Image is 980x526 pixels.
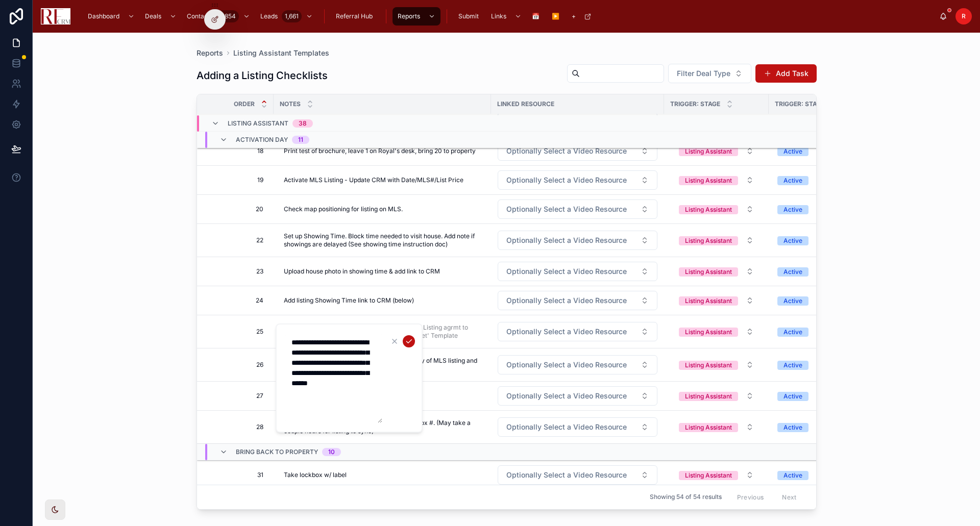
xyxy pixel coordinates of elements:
[755,64,817,83] button: Add Task
[783,176,802,185] div: Active
[769,171,838,189] button: Select Button
[783,361,802,370] div: Active
[506,391,627,401] span: Optionally Select a Video Resource
[328,448,335,456] div: 10
[213,176,263,184] span: 19
[527,7,547,26] a: 📅
[393,7,440,26] a: Reports
[213,205,263,213] span: 20
[506,360,627,370] span: Optionally Select a Video Resource
[255,7,318,26] a: Leads1,661
[498,141,657,161] button: Select Button
[685,205,732,214] div: Listing Assistant
[233,48,329,58] a: Listing Assistant Templates
[236,448,318,456] span: BRING BACK TO PROPERTY
[284,176,463,184] span: Activate MLS Listing - Update CRM with Date/MLS#/List Price
[282,10,302,22] div: 1,661
[213,296,263,305] span: 24
[234,100,255,108] span: Order
[769,466,838,484] button: Select Button
[498,262,657,281] button: Select Button
[650,493,722,502] span: Showing 54 of 54 results
[552,12,559,20] span: ▶️
[671,171,762,189] button: Select Button
[498,322,657,341] button: Select Button
[197,48,223,58] a: Reports
[187,12,213,20] span: Contacts
[506,422,627,432] span: Optionally Select a Video Resource
[284,267,440,275] span: Upload house photo in showing time & add link to CRM
[284,147,476,155] span: Print test of brochure, leave 1 on Royal's desk, bring 20 to property
[769,142,838,160] button: Select Button
[228,119,288,128] span: Listing Assistant
[299,119,307,128] div: 38
[498,417,657,437] button: Select Button
[671,418,762,436] button: Select Button
[41,8,70,24] img: App logo
[671,387,762,405] button: Select Button
[284,232,481,248] span: Set up Showing Time. Block time needed to visit house. Add note if showings are delayed (See show...
[453,7,486,26] a: Submit
[685,267,732,277] div: Listing Assistant
[236,136,288,144] span: ACTIVATION DAY
[284,471,347,479] span: Take lockbox w/ label
[491,12,506,20] span: Links
[506,146,627,156] span: Optionally Select a Video Resource
[284,205,403,213] span: Check map positioning for listing on MLS.
[506,204,627,214] span: Optionally Select a Video Resource
[671,466,762,484] button: Select Button
[783,267,802,277] div: Active
[685,328,732,337] div: Listing Assistant
[685,471,732,480] div: Listing Assistant
[213,267,263,275] span: 23
[547,7,567,26] a: ▶️
[685,392,732,401] div: Listing Assistant
[685,236,732,245] div: Listing Assistant
[497,100,554,108] span: Linked Resource
[670,100,720,108] span: Trigger: Stage
[962,12,966,20] span: R
[783,423,802,432] div: Active
[213,361,263,369] span: 26
[458,12,479,20] span: Submit
[572,12,576,20] span: +
[506,470,627,480] span: Optionally Select a Video Resource
[217,10,239,22] div: 7,854
[140,7,182,26] a: Deals
[671,291,762,310] button: Select Button
[671,231,762,249] button: Select Button
[336,12,373,20] span: Referral Hub
[506,295,627,306] span: Optionally Select a Video Resource
[783,147,802,156] div: Active
[671,200,762,218] button: Select Button
[685,296,732,306] div: Listing Assistant
[331,7,380,26] a: Referral Hub
[197,68,328,83] h1: Adding a Listing Checklists
[769,200,838,218] button: Select Button
[213,328,263,336] span: 25
[783,236,802,245] div: Active
[532,12,540,20] span: 📅
[769,262,838,281] button: Select Button
[506,235,627,245] span: Optionally Select a Video Resource
[783,392,802,401] div: Active
[498,231,657,250] button: Select Button
[498,170,657,190] button: Select Button
[506,175,627,185] span: Optionally Select a Video Resource
[145,12,161,20] span: Deals
[506,266,627,277] span: Optionally Select a Video Resource
[298,136,303,144] div: 11
[498,386,657,406] button: Select Button
[685,361,732,370] div: Listing Assistant
[398,12,420,20] span: Reports
[775,100,829,108] span: Trigger: Status
[498,355,657,374] button: Select Button
[769,322,838,341] button: Select Button
[677,68,730,79] span: Filter Deal Type
[213,236,263,244] span: 22
[783,328,802,337] div: Active
[769,387,838,405] button: Select Button
[83,7,140,26] a: Dashboard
